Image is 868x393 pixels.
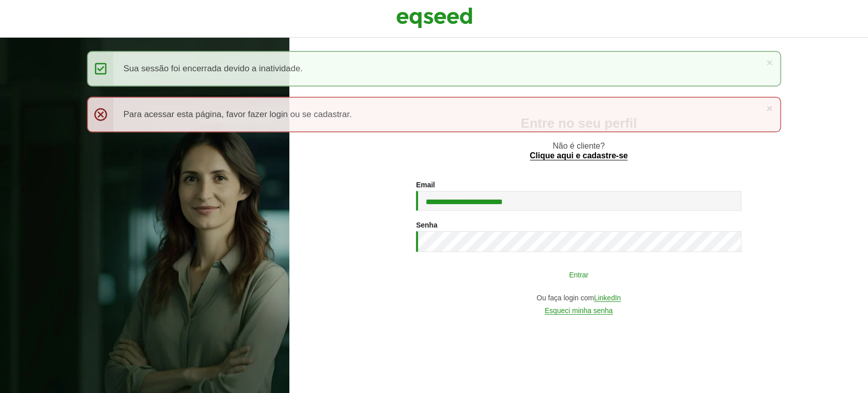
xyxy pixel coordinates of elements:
a: Esqueci minha senha [545,307,613,315]
div: Para acessar esta página, favor fazer login ou se cadastrar. [87,97,782,132]
div: Ou faça login com [416,294,741,302]
label: Senha [416,221,437,229]
div: Sua sessão foi encerrada devido a inatividade. [87,51,782,87]
p: Não é cliente? [310,141,848,160]
label: Email [416,181,435,188]
button: Entrar [446,265,711,284]
a: Clique aqui e cadastre-se [530,152,628,160]
a: × [766,103,772,114]
img: EqSeed Logo [396,5,472,31]
a: LinkedIn [594,294,621,302]
a: × [766,57,772,68]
